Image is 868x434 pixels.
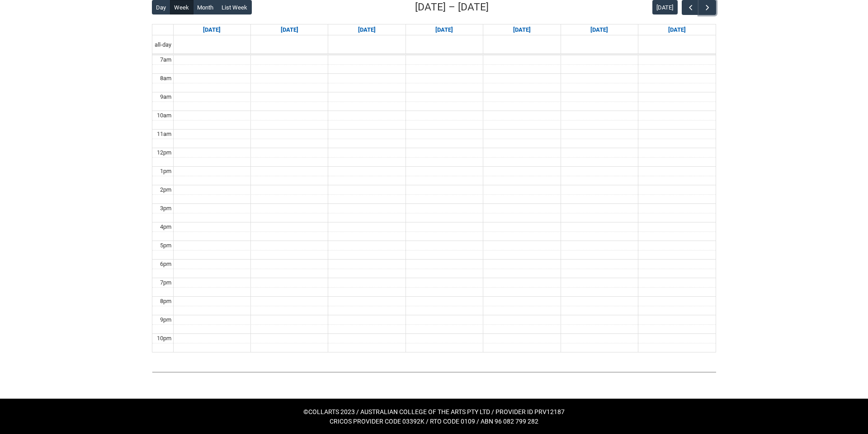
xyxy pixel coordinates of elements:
div: 9pm [158,315,173,324]
a: Go to September 20, 2025 [666,24,688,35]
a: Go to September 19, 2025 [589,24,610,35]
div: 4pm [158,222,173,231]
div: 11am [155,130,173,139]
div: 2pm [158,185,173,194]
a: Go to September 17, 2025 [434,24,455,35]
div: 8am [158,74,173,83]
div: 5pm [158,241,173,250]
div: 9am [158,92,173,101]
span: all-day [153,40,173,49]
div: 1pm [158,167,173,176]
div: 7am [158,55,173,64]
a: Go to September 18, 2025 [511,24,533,35]
div: 7pm [158,278,173,287]
a: Go to September 14, 2025 [201,24,222,35]
a: Go to September 16, 2025 [356,24,377,35]
a: Go to September 15, 2025 [279,24,300,35]
div: 6pm [158,260,173,269]
div: 8pm [158,297,173,306]
div: 3pm [158,204,173,213]
div: 10pm [155,334,173,343]
img: REDU_GREY_LINE [152,367,716,376]
div: 10am [155,111,173,120]
div: 12pm [155,148,173,157]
